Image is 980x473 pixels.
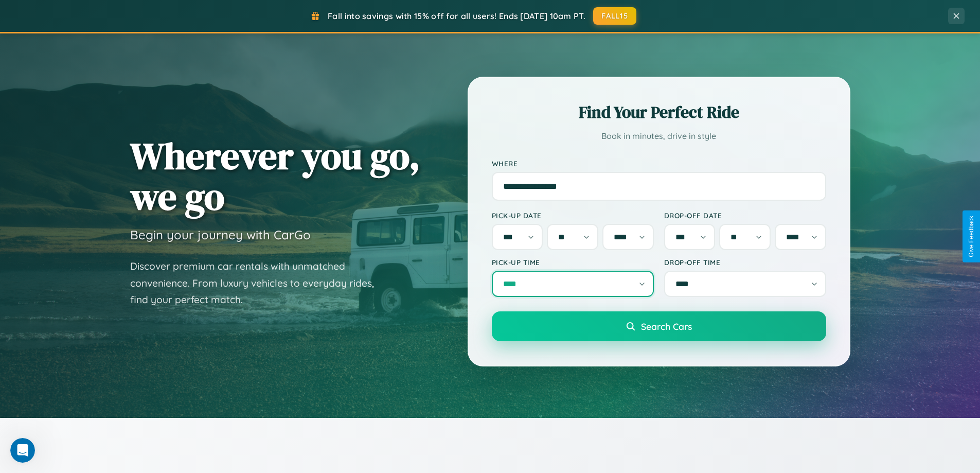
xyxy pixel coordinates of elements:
label: Pick-up Date [492,211,654,220]
label: Drop-off Time [664,258,826,267]
button: FALL15 [593,7,636,25]
label: Where [492,159,826,168]
p: Discover premium car rentals with unmatched convenience. From luxury vehicles to everyday rides, ... [130,258,387,308]
button: Search Cars [492,311,826,341]
label: Pick-up Time [492,258,654,267]
h3: Begin your journey with CarGo [130,227,311,242]
h2: Find Your Perfect Ride [492,101,826,124]
iframe: Intercom live chat [10,438,35,463]
h1: Wherever you go, we go [130,135,420,217]
span: Search Cars [641,321,692,332]
div: Give Feedback [968,216,975,257]
span: Fall into savings with 15% off for all users! Ends [DATE] 10am PT. [328,11,585,21]
label: Drop-off Date [664,211,826,220]
p: Book in minutes, drive in style [492,129,826,144]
